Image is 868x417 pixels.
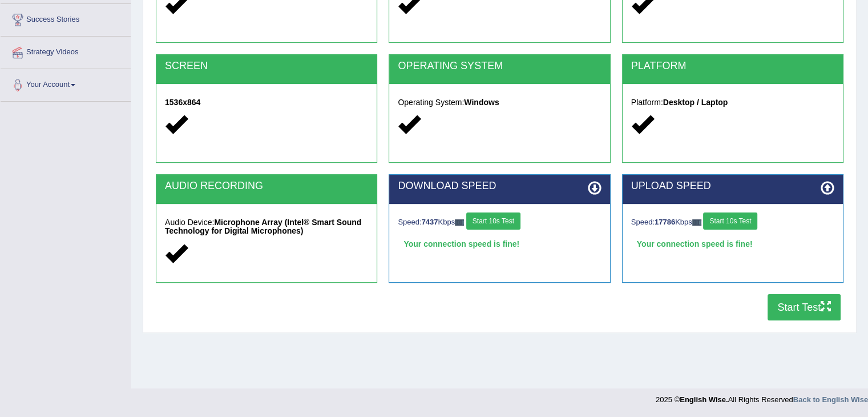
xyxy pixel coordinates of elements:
[398,181,601,192] h2: DOWNLOAD SPEED
[466,212,520,230] button: Start 10s Test
[631,181,834,192] h2: UPLOAD SPEED
[165,181,368,192] h2: AUDIO RECORDING
[631,98,834,107] h5: Platform:
[165,218,368,236] h5: Audio Device:
[631,61,834,72] h2: PLATFORM
[165,98,200,107] strong: 1536x864
[692,219,701,226] img: ajax-loader-fb-connection.gif
[631,212,834,232] div: Speed: Kbps
[398,235,601,252] div: Your connection speed is fine!
[165,61,368,72] h2: SCREEN
[680,395,728,404] strong: English Wise.
[455,219,464,226] img: ajax-loader-fb-connection.gif
[422,218,438,226] strong: 7437
[1,37,131,65] a: Strategy Videos
[631,235,834,252] div: Your connection speed is fine!
[703,212,757,230] button: Start 10s Test
[398,212,601,232] div: Speed: Kbps
[464,98,499,107] strong: Windows
[793,395,868,404] a: Back to English Wise
[1,4,131,33] a: Success Stories
[655,218,675,226] strong: 17786
[663,98,728,107] strong: Desktop / Laptop
[398,61,601,72] h2: OPERATING SYSTEM
[656,388,868,405] div: 2025 © All Rights Reserved
[398,98,601,107] h5: Operating System:
[1,69,131,98] a: Your Account
[165,218,361,235] strong: Microphone Array (Intel® Smart Sound Technology for Digital Microphones)
[768,294,841,320] button: Start Test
